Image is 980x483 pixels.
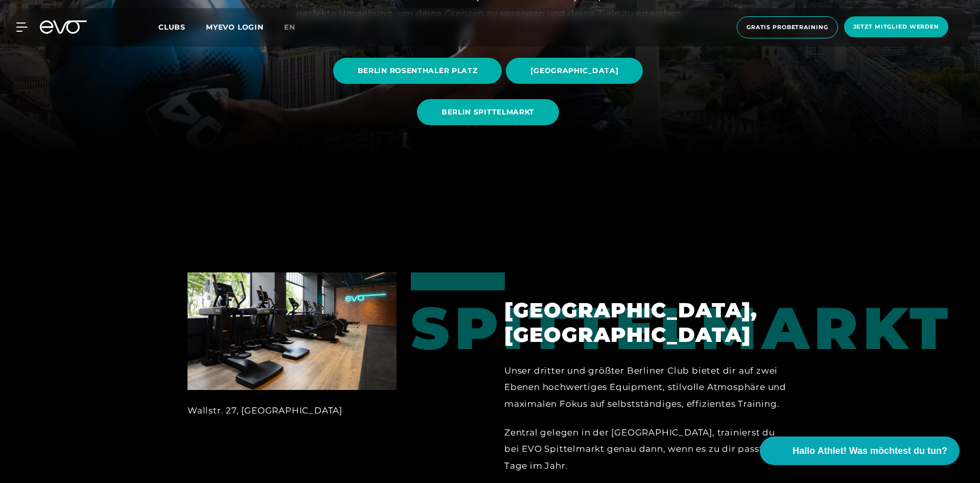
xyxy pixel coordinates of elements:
[441,107,534,118] span: BERLIN SPITTELMARKT
[188,272,396,390] img: Berlin, Spittelmarkt
[284,21,308,33] a: en
[158,22,206,32] a: Clubs
[504,362,792,412] div: Unser dritter und größter Berliner Club bietet dir auf zwei Ebenen hochwertiges Equipment, stilvo...
[504,424,792,474] div: Zentral gelegen in der [GEOGRAPHIC_DATA], trainierst du bei EVO Spittelmarkt genau dann, wenn es ...
[333,50,506,91] a: BERLIN ROSENTHALER PLATZ
[853,22,939,31] span: Jetzt Mitglied werden
[206,22,264,32] a: MYEVO LOGIN
[417,91,563,133] a: BERLIN SPITTELMARKT
[506,50,647,91] a: [GEOGRAPHIC_DATA]
[841,16,951,38] a: Jetzt Mitglied werden
[358,65,478,76] span: BERLIN ROSENTHALER PLATZ
[734,16,841,38] a: Gratis Probetraining
[158,22,185,32] span: Clubs
[504,298,792,347] h2: [GEOGRAPHIC_DATA], [GEOGRAPHIC_DATA]
[792,444,947,458] span: Hallo Athlet! Was möchtest du tun?
[188,402,396,419] div: Wallstr. 27, [GEOGRAPHIC_DATA]
[760,436,960,465] button: Hallo Athlet! Was möchtest du tun?
[284,22,295,32] span: en
[746,23,828,32] span: Gratis Probetraining
[530,65,618,76] span: [GEOGRAPHIC_DATA]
